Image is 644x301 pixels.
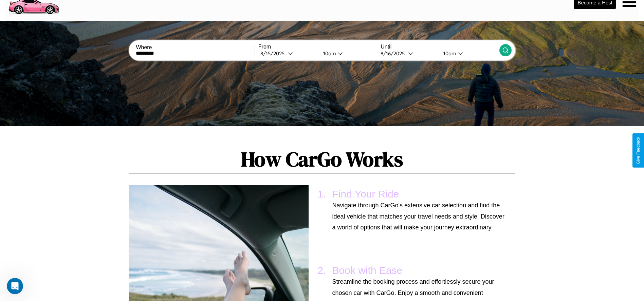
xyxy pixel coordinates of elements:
div: Give Feedback [636,137,641,164]
label: From [258,44,377,50]
button: 8/15/2025 [258,50,318,57]
div: 8 / 15 / 2025 [260,50,288,57]
h1: How CarGo Works [129,145,515,173]
div: 10am [320,50,338,57]
button: 10am [438,50,499,57]
div: 10am [440,50,458,57]
div: 8 / 16 / 2025 [381,50,408,57]
p: Navigate through CarGo's extensive car selection and find the ideal vehicle that matches your tra... [332,200,505,233]
button: 10am [318,50,377,57]
iframe: Intercom live chat [7,278,23,294]
label: Where [136,44,254,51]
li: Find Your Ride [329,185,509,236]
label: Until [381,44,499,50]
